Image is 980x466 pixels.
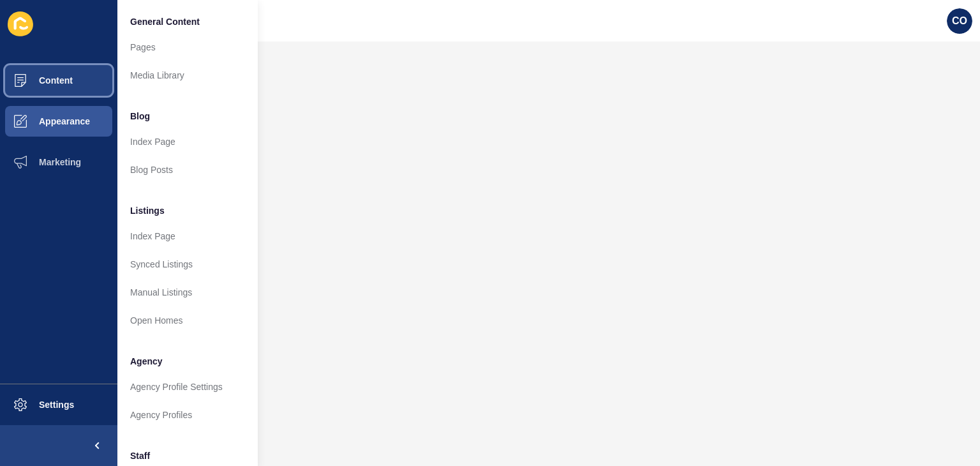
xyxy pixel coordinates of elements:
[117,156,258,184] a: Blog Posts
[130,204,165,217] span: Listings
[117,128,258,156] a: Index Page
[117,33,258,61] a: Pages
[130,15,200,28] span: General Content
[952,15,967,27] span: CO
[130,449,150,462] span: Staff
[117,222,258,250] a: Index Page
[117,250,258,278] a: Synced Listings
[117,373,258,401] a: Agency Profile Settings
[117,278,258,306] a: Manual Listings
[130,355,163,368] span: Agency
[117,306,258,334] a: Open Homes
[130,110,150,123] span: Blog
[117,401,258,429] a: Agency Profiles
[117,61,258,89] a: Media Library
